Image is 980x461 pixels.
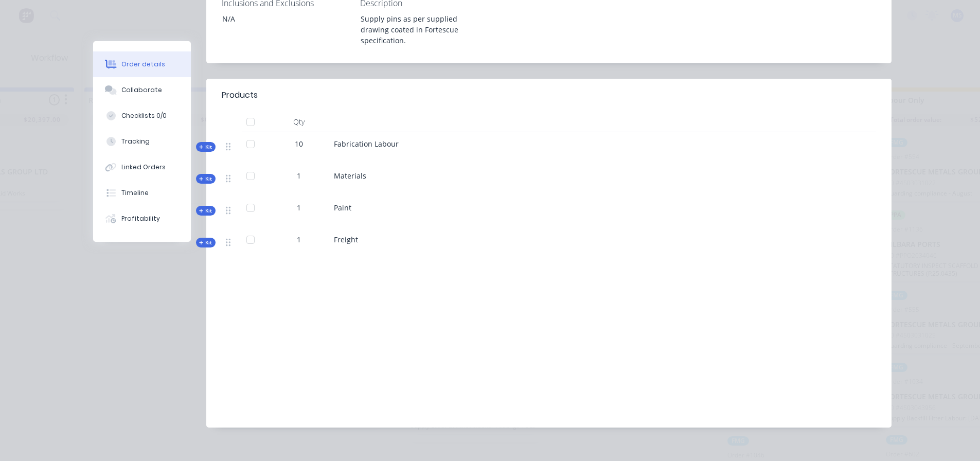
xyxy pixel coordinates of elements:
[199,175,212,183] span: Kit
[93,103,191,129] button: Checklists 0/0
[297,202,301,213] span: 1
[93,129,191,154] button: Tracking
[222,89,258,101] div: Products
[295,138,303,149] span: 10
[121,85,162,95] div: Collaborate
[199,239,212,246] span: Kit
[93,51,191,77] button: Order details
[121,214,160,223] div: Profitability
[121,163,166,172] div: Linked Orders
[196,142,216,152] div: Kit
[334,203,351,212] span: Paint
[93,154,191,180] button: Linked Orders
[352,11,481,48] div: Supply pins as per supplied drawing coated in Fortescue specification.
[93,180,191,206] button: Timeline
[334,171,366,181] span: Materials
[121,137,150,146] div: Tracking
[93,206,191,232] button: Profitability
[199,207,212,215] span: Kit
[121,188,149,198] div: Timeline
[196,238,216,247] div: Kit
[196,174,216,184] div: Kit
[196,206,216,216] div: Kit
[121,60,165,69] div: Order details
[334,235,358,244] span: Freight
[297,170,301,181] span: 1
[214,11,343,26] div: N/A
[93,77,191,103] button: Collaborate
[334,139,399,149] span: Fabrication Labour
[199,143,212,151] span: Kit
[121,111,167,120] div: Checklists 0/0
[297,234,301,245] span: 1
[268,112,330,132] div: Qty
